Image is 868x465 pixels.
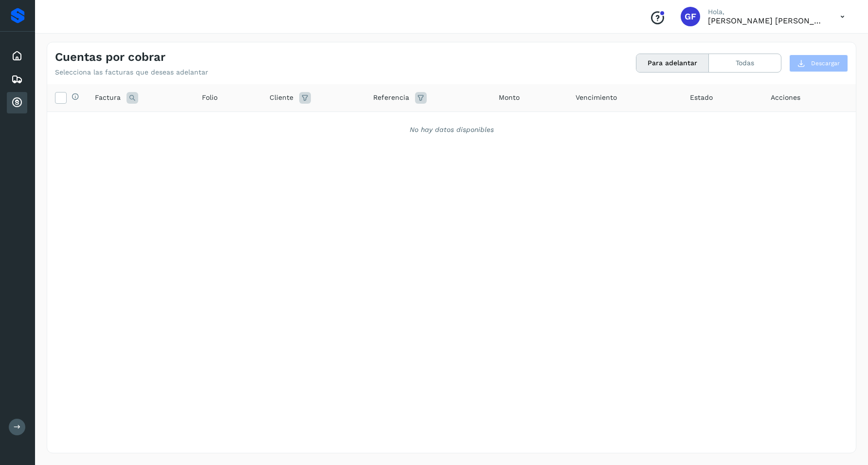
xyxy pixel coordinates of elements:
span: Factura [95,93,121,103]
button: Todas [709,54,781,72]
span: Folio [202,93,217,103]
span: Monto [499,93,520,103]
h4: Cuentas por cobrar [55,50,165,64]
span: Descargar [811,59,840,68]
div: Inicio [7,45,27,67]
div: Embarques [7,69,27,90]
p: Gabriel Falcon Aguirre [708,16,825,25]
button: Para adelantar [636,54,709,72]
span: Estado [690,93,713,103]
span: Vencimiento [576,93,617,103]
span: Acciones [771,93,800,103]
span: Referencia [373,93,409,103]
span: Cliente [270,93,293,103]
p: Hola, [708,8,825,16]
p: Selecciona las facturas que deseas adelantar [55,68,208,76]
div: Cuentas por cobrar [7,92,27,113]
button: Descargar [789,55,848,72]
div: No hay datos disponibles [60,125,843,135]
